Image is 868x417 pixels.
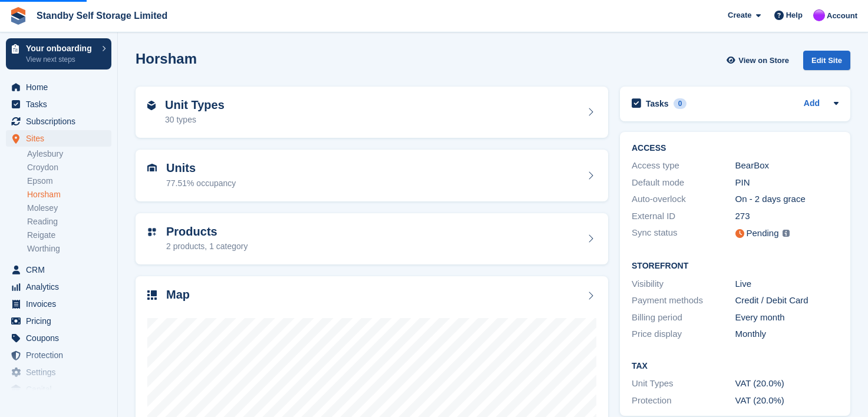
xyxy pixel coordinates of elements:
[632,159,735,173] div: Access type
[632,327,735,341] div: Price display
[783,230,790,237] img: icon-info-grey-7440780725fd019a000dd9b08b2336e03edf1995a4989e88bcd33f0948082b44.svg
[26,113,97,130] span: Subscriptions
[786,9,803,21] span: Help
[166,288,190,302] h2: Map
[6,262,111,278] a: menu
[6,296,111,312] a: menu
[147,101,156,110] img: unit-type-icn-2b2737a686de81e16bb02015468b77c625bbabd49415b5ef34ead5e3b44a266d.svg
[632,262,839,271] h2: Storefront
[6,130,111,147] a: menu
[6,381,111,398] a: menu
[26,296,97,312] span: Invoices
[632,193,735,206] div: Auto-overlock
[725,51,794,70] a: View on Store
[735,327,839,341] div: Monthly
[6,79,111,95] a: menu
[166,225,248,239] h2: Products
[27,148,111,160] a: Aylesbury
[166,240,248,253] div: 2 products, 1 category
[735,277,839,291] div: Live
[26,96,97,112] span: Tasks
[136,51,197,67] h2: Horsham
[632,377,735,390] div: Unit Types
[6,279,111,295] a: menu
[9,7,27,25] img: stora-icon-8386f47178a22dfd0bd8f6a31ec36ba5ce8667c1dd55bd0f319d3a0aa187defe.svg
[165,114,225,126] div: 30 types
[26,279,97,295] span: Analytics
[738,55,789,67] span: View on Store
[26,54,96,65] p: View next steps
[136,150,608,201] a: Units 77.51% occupancy
[6,347,111,363] a: menu
[813,9,825,21] img: Sue Ford
[632,210,735,223] div: External ID
[803,51,850,75] a: Edit Site
[632,311,735,325] div: Billing period
[632,176,735,190] div: Default mode
[26,313,97,329] span: Pricing
[6,38,111,69] a: Your onboarding View next steps
[147,164,157,172] img: unit-icn-7be61d7bf1b0ce9d3e12c5938cc71ed9869f7b940bace4675aadf7bd6d80202e.svg
[26,364,97,380] span: Settings
[735,159,839,173] div: BearBox
[735,394,839,408] div: VAT (20.0%)
[6,96,111,112] a: menu
[735,176,839,190] div: PIN
[803,51,850,70] div: Edit Site
[26,381,97,398] span: Capital
[147,227,157,237] img: custom-product-icn-752c56ca05d30b4aa98f6f15887a0e09747e85b44ffffa43cff429088544963d.svg
[6,113,111,130] a: menu
[747,227,779,240] div: Pending
[632,226,735,241] div: Sync status
[26,347,97,363] span: Protection
[632,277,735,291] div: Visibility
[165,98,225,112] h2: Unit Types
[27,243,111,254] a: Worthing
[735,193,839,206] div: On - 2 days grace
[674,98,687,109] div: 0
[136,213,608,265] a: Products 2 products, 1 category
[735,311,839,325] div: Every month
[6,313,111,329] a: menu
[632,294,735,307] div: Payment methods
[26,44,96,52] p: Your onboarding
[166,177,236,190] div: 77.51% occupancy
[6,364,111,380] a: menu
[27,203,111,214] a: Molesey
[735,294,839,307] div: Credit / Debit Card
[728,9,751,21] span: Create
[827,10,857,22] span: Account
[136,87,608,138] a: Unit Types 30 types
[26,262,97,278] span: CRM
[804,97,820,111] a: Add
[27,176,111,187] a: Epsom
[6,330,111,346] a: menu
[27,230,111,241] a: Reigate
[27,162,111,173] a: Croydon
[32,6,172,25] a: Standby Self Storage Limited
[27,189,111,200] a: Horsham
[735,210,839,223] div: 273
[26,79,97,95] span: Home
[26,130,97,147] span: Sites
[632,144,839,153] h2: ACCESS
[632,394,735,408] div: Protection
[147,290,157,300] img: map-icn-33ee37083ee616e46c38cad1a60f524a97daa1e2b2c8c0bc3eb3415660979fc1.svg
[166,161,236,175] h2: Units
[735,377,839,390] div: VAT (20.0%)
[632,362,839,371] h2: Tax
[26,330,97,346] span: Coupons
[646,98,669,109] h2: Tasks
[27,216,111,227] a: Reading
